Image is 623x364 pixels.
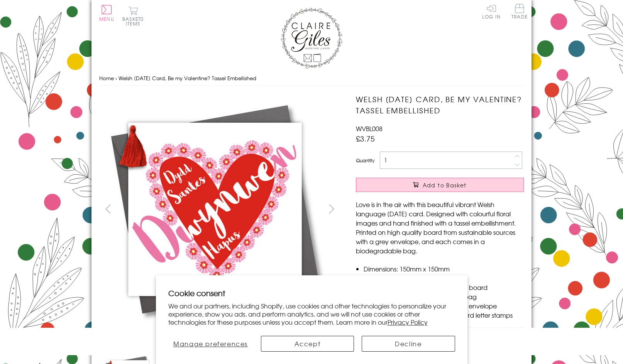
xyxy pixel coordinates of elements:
li: Blank inside for your own message [364,273,524,283]
span: Welsh [DATE] Card, Be my Valentine? Tassel Embellished [119,74,256,82]
span: Manage preferences [173,339,248,348]
a: Privacy Policy [388,317,428,327]
button: Basket0 items [122,6,144,26]
p: We and our partners, including Shopify, use cookies and other technologies to personalize your ex... [168,302,455,326]
li: Dimensions: 150mm x 150mm [364,264,524,273]
a: Home [99,74,114,82]
button: next [323,200,340,217]
span: Menu [99,15,114,22]
img: Welsh Valentine's Day Card, Be my Valentine? Tassel Embellished [340,94,572,325]
a: Trade [511,4,528,20]
p: Love is in the air with this beautiful vibrant Welsh language [DATE] card. Designed with colourfu... [356,200,524,255]
button: Accept [261,336,354,352]
button: Decline [362,336,455,352]
span: WVBL008 [356,124,383,133]
span: £3.75 [356,133,375,144]
nav: breadcrumbs [99,71,524,86]
button: Menu [99,5,114,21]
h1: Welsh [DATE] Card, Be my Valentine? Tassel Embellished [356,94,524,116]
button: Manage preferences [168,336,253,352]
img: Welsh Valentine's Day Card, Be my Valentine? Tassel Embellished [99,94,331,325]
span: Trade [511,4,528,19]
button: Add to Basket [356,178,524,192]
span: › [115,74,117,82]
button: prev [99,200,117,217]
h2: Cookie consent [168,288,455,298]
span: 0 items [126,15,144,27]
label: Quantity [356,157,374,164]
span: Add to Basket [423,181,467,189]
img: Claire Giles Greetings Cards [281,8,342,69]
a: Log In [482,4,501,19]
